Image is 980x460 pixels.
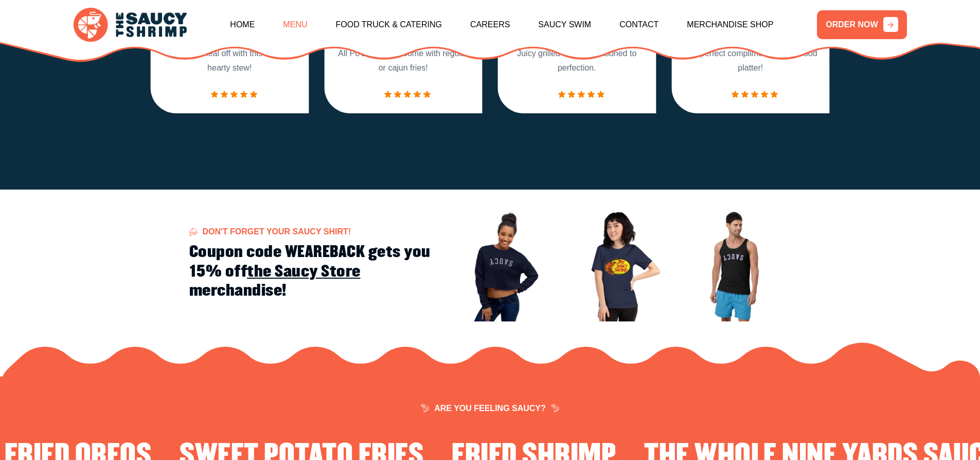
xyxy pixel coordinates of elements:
[74,8,187,42] img: logo
[687,3,773,47] a: Merchandise Shop
[680,210,791,321] img: Image 3
[230,3,255,47] a: Home
[335,3,442,47] a: Food Truck & Catering
[421,404,559,413] span: ARE YOU FEELING SAUCY?
[189,228,351,236] span: Don't forget your Saucy Shirt!
[189,243,433,300] h2: Coupon code WEAREBACK gets you 15% off merchandise!
[562,210,673,321] img: Image 2
[470,3,510,47] a: Careers
[445,210,556,321] img: Image 1
[283,3,307,47] a: Menu
[247,262,361,281] a: the Saucy Store
[619,3,658,47] a: Contact
[538,3,591,47] a: Saucy Swim
[817,10,906,39] a: ORDER NOW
